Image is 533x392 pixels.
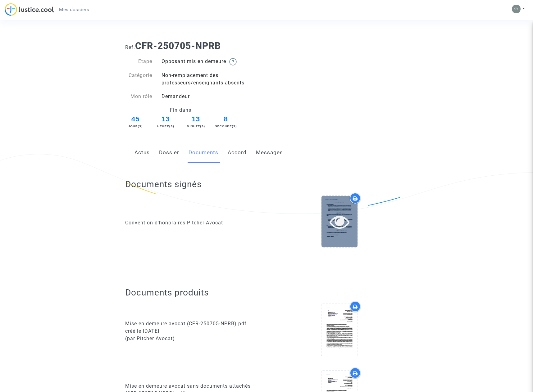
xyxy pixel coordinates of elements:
div: Demandeur [157,93,266,100]
span: 13 [185,114,207,124]
a: Mes dossiers [54,5,94,14]
a: Documents [189,142,218,163]
a: Messages [256,142,283,163]
img: jc-logo.svg [5,3,54,16]
div: créé le [DATE] [125,327,262,335]
div: Seconde(s) [215,124,237,128]
div: Minute(s) [185,124,207,128]
div: Heure(s) [155,124,177,128]
a: Accord [228,142,247,163]
div: Non-remplacement des professeurs/enseignants absents [157,72,266,87]
div: Etape [121,58,157,65]
div: Opposant mis en demeure [157,58,266,65]
img: help.svg [229,58,237,65]
span: Ref. [125,44,135,50]
b: CFR-250705-NPRB [135,40,221,51]
div: (par Pitcher Avocat) [125,335,262,342]
div: Mise en demeure avocat (CFR-250705-NPRB).pdf [125,320,262,327]
div: Mon rôle [121,93,157,100]
h2: Documents produits [125,287,408,298]
div: Catégorie [121,72,157,87]
div: Fin dans [121,106,241,114]
h2: Documents signés [125,179,202,190]
img: 7ef51e48607ee2c3313b5a5df0f1d247 [512,5,521,13]
div: Jour(s) [124,124,147,128]
div: Convention d'honoraires Pitcher Avocat [125,219,262,227]
span: 8 [217,114,235,124]
a: Actus [134,142,150,163]
a: Dossier [159,142,179,163]
span: 13 [155,114,177,124]
span: 45 [124,114,147,124]
span: Mes dossiers [59,7,89,12]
